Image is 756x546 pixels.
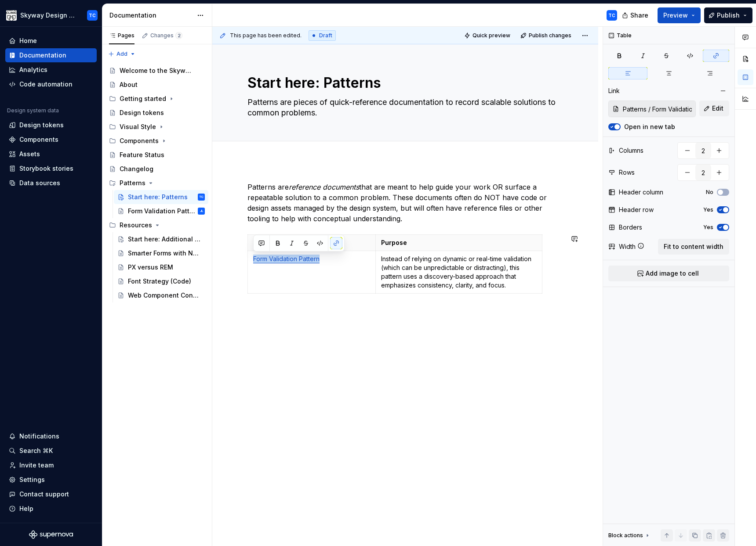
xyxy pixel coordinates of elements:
[105,92,208,106] div: Getting started
[120,80,138,89] div: About
[175,32,182,39] span: 2
[109,11,193,20] div: Documentation
[120,179,145,187] div: Patterns
[230,32,302,39] span: This page has been edited.
[200,207,203,216] div: JL
[120,165,153,173] div: Changelog
[704,7,752,23] button: Publish
[247,182,563,224] p: Patterns are that are meant to help guide your work OR surface a repeatable solution to a common ...
[105,120,208,134] div: Visual Style
[529,32,571,39] span: Publish changes
[109,32,134,39] div: Pages
[120,94,166,103] div: Getting started
[19,490,69,499] div: Contact support
[5,502,97,516] button: Help
[319,32,332,39] span: Draft
[116,50,127,57] span: Add
[608,86,620,95] div: Link
[5,429,97,443] button: Notifications
[19,164,73,173] div: Storybook stories
[128,291,200,300] div: Web Component Console Errors
[89,12,96,19] div: TC
[6,10,17,21] img: 7d2f9795-fa08-4624-9490-5a3f7218a56a.png
[246,95,561,120] textarea: Patterns are pieces of quick-reference documentation to record scalable solutions to common probl...
[2,6,100,25] button: Skyway Design SystemTC
[5,133,97,147] a: Components
[105,64,208,78] a: Welcome to the Skyway Design System!
[619,205,654,214] div: Header row
[289,183,359,191] em: reference documents
[630,11,648,20] span: Share
[120,221,152,230] div: Resources
[518,29,575,42] button: Publish changes
[381,238,537,247] p: Purpose
[706,189,713,196] label: No
[703,224,713,231] label: Yes
[5,473,97,487] a: Settings
[618,7,654,23] button: Share
[699,101,729,116] button: Edit
[462,29,514,42] button: Quick preview
[105,134,208,148] div: Components
[105,148,208,162] a: Feature Status
[120,136,159,145] div: Components
[646,269,699,278] span: Add image to cell
[5,63,97,77] a: Analytics
[128,277,191,286] div: Font Strategy (Code)
[19,80,73,89] div: Code automation
[150,32,182,39] div: Changes
[19,150,40,158] div: Assets
[619,168,635,177] div: Rows
[472,32,510,39] span: Quick preview
[624,122,675,131] label: Open in new tab
[19,121,64,129] div: Design tokens
[120,151,164,159] div: Feature Status
[120,122,156,131] div: Visual Style
[717,11,740,20] span: Publish
[29,530,73,539] svg: Supernova Logo
[5,487,97,501] button: Contact support
[19,475,45,484] div: Settings
[128,249,200,258] div: Smarter Forms with Native Validation APIs
[619,242,636,251] div: Width
[19,461,54,470] div: Invite team
[664,242,723,251] span: Fit to content width
[19,51,66,60] div: Documentation
[120,66,192,75] div: Welcome to the Skyway Design System!
[19,179,60,187] div: Data sources
[246,72,561,93] textarea: Start here: Patterns
[114,288,208,302] a: Web Component Console Errors
[5,162,97,176] a: Storybook stories
[381,255,537,290] p: Instead of relying on dynamic or real-time validation (which can be unpredictable or distracting)...
[608,532,643,539] div: Block actions
[608,266,729,281] button: Add image to cell
[19,504,33,513] div: Help
[658,239,729,255] button: Fit to content width
[128,235,200,244] div: Start here: Additional Guidance
[608,529,651,542] div: Block actions
[19,446,53,455] div: Search ⌘K
[105,106,208,120] a: Design tokens
[114,190,208,204] a: Start here: PatternsTC
[105,162,208,176] a: Changelog
[5,48,97,62] a: Documentation
[5,34,97,48] a: Home
[19,432,59,441] div: Notifications
[114,260,208,274] a: PX versus REM
[128,263,173,272] div: PX versus REM
[658,7,701,23] button: Preview
[105,78,208,92] a: About
[128,207,196,216] div: Form Validation Pattern
[199,193,204,201] div: TC
[663,11,688,20] span: Preview
[5,458,97,472] a: Invite team
[105,218,208,232] div: Resources
[5,147,97,161] a: Assets
[19,135,58,144] div: Components
[5,176,97,190] a: Data sources
[105,48,138,60] button: Add
[5,444,97,458] button: Search ⌘K
[120,108,164,117] div: Design tokens
[105,176,208,190] div: Patterns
